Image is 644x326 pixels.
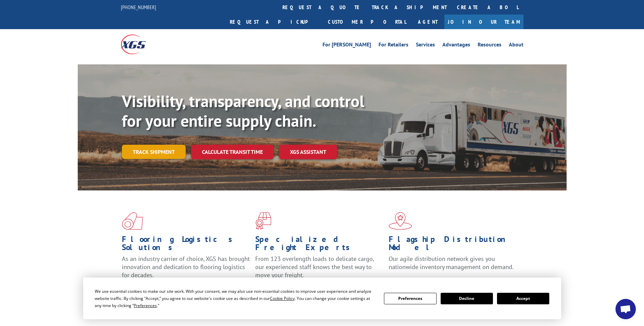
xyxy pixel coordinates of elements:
a: Track shipment [122,145,186,159]
a: Join Our Team [444,15,523,29]
h1: Flagship Distribution Model [389,235,517,255]
div: We use essential cookies to make our site work. With your consent, we may also use non-essential ... [95,288,376,309]
b: Visibility, transparency, and control for your entire supply chain. [122,90,364,131]
button: Accept [497,293,549,304]
a: Calculate transit time [191,145,274,159]
img: xgs-icon-total-supply-chain-intelligence-red [122,212,143,230]
img: xgs-icon-flagship-distribution-model-red [389,212,412,230]
button: Preferences [384,293,436,304]
a: Resources [478,42,501,49]
span: As an industry carrier of choice, XGS has brought innovation and dedication to flooring logistics... [122,255,250,279]
button: Decline [441,293,493,304]
a: Agent [411,15,444,29]
a: For [PERSON_NAME] [323,42,371,49]
a: [PHONE_NUMBER] [121,4,156,11]
a: Learn More > [389,277,473,285]
a: XGS ASSISTANT [279,145,337,159]
a: Services [416,42,435,49]
h1: Flooring Logistics Solutions [122,235,250,255]
a: About [509,42,523,49]
a: Advantages [442,42,470,49]
div: Cookie Consent Prompt [83,278,561,319]
img: xgs-icon-focused-on-flooring-red [255,212,271,230]
a: Customer Portal [323,15,411,29]
span: Our agile distribution network gives you nationwide inventory management on demand. [389,255,514,271]
span: Cookie Policy [270,296,295,301]
span: Preferences [134,303,157,308]
h1: Specialized Freight Experts [255,235,384,255]
a: Request a pickup [225,15,323,29]
p: From 123 overlength loads to delicate cargo, our experienced staff knows the best way to move you... [255,255,384,285]
a: For Retailers [379,42,408,49]
div: Open chat [615,299,636,319]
